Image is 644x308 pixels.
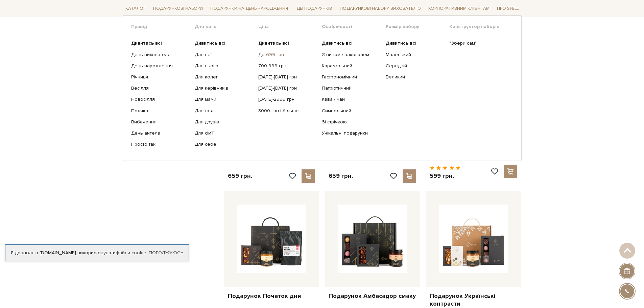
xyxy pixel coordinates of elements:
a: Подарунки на День народження [208,3,291,14]
a: До 699 грн [258,51,317,57]
p: 599 грн. [430,172,460,180]
a: День народження [131,63,190,69]
a: Про Spell [494,3,521,14]
span: Особливості [322,24,385,30]
span: Для кого [195,24,258,30]
a: Гастрономічний [322,74,380,80]
a: Середній [386,63,444,69]
a: Ідеї подарунків [293,3,335,14]
a: Дивитись всі [131,40,190,46]
a: Унікальні подарунки [322,130,380,136]
a: Каталог [123,3,148,14]
a: Просто так [131,141,190,147]
a: Великий [386,74,444,80]
b: Дивитись всі [258,40,289,46]
a: Корпоративним клієнтам [426,3,492,14]
a: [DATE]-[DATE] грн [258,74,317,80]
a: файли cookie [116,250,146,256]
a: Для нього [195,63,253,69]
a: Подарунок Амбасадор смаку [329,292,416,300]
a: Подяка [131,108,190,114]
a: Для керівників [195,85,253,91]
a: 700-999 грн [258,63,317,69]
a: Карамельний [322,63,380,69]
a: Річниця [131,74,190,80]
a: Для сім'ї [195,130,253,136]
p: 659 грн. [228,172,252,180]
a: Для себе [195,141,253,147]
a: Для неї [195,51,253,57]
a: Дивитись всі [195,40,253,46]
a: [DATE]-[DATE] грн [258,85,317,91]
a: 3000 грн і більше [258,108,317,114]
a: Для тата [195,108,253,114]
b: Дивитись всі [386,40,416,46]
a: З вином / алкоголем [322,51,380,57]
a: Кава / чай [322,96,380,102]
span: Привід [131,24,195,30]
a: Весілля [131,85,190,91]
a: Для друзів [195,119,253,125]
a: "Збери сам" [449,40,508,46]
a: Символічний [322,108,380,114]
a: [DATE]-2999 грн [258,96,317,102]
a: День ангела [131,130,190,136]
span: Розмір набору [386,24,449,30]
div: Каталог [123,15,522,161]
a: Для колег [195,74,253,80]
a: Новосілля [131,96,190,102]
a: Подарункові набори [150,3,206,14]
span: Ціна [258,24,322,30]
a: Дивитись всі [258,40,317,46]
a: Подарункові набори вихователю [337,3,424,14]
b: Дивитись всі [195,40,225,46]
a: Дивитись всі [322,40,380,46]
a: Погоджуюсь [149,250,183,256]
a: Подарунок Українські контрасти [430,292,517,308]
a: Зі стрічкою [322,119,380,125]
a: Для мами [195,96,253,102]
a: День вихователя [131,51,190,57]
div: Я дозволяю [DOMAIN_NAME] використовувати [5,250,189,256]
a: Маленький [386,51,444,57]
a: Патріотичний [322,85,380,91]
p: 659 грн. [329,172,353,180]
b: Дивитись всі [322,40,353,46]
b: Дивитись всі [131,40,162,46]
span: Конструктор наборів [449,24,513,30]
a: Подарунок Початок дня [228,292,315,300]
a: Дивитись всі [386,40,444,46]
a: Вибачення [131,119,190,125]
